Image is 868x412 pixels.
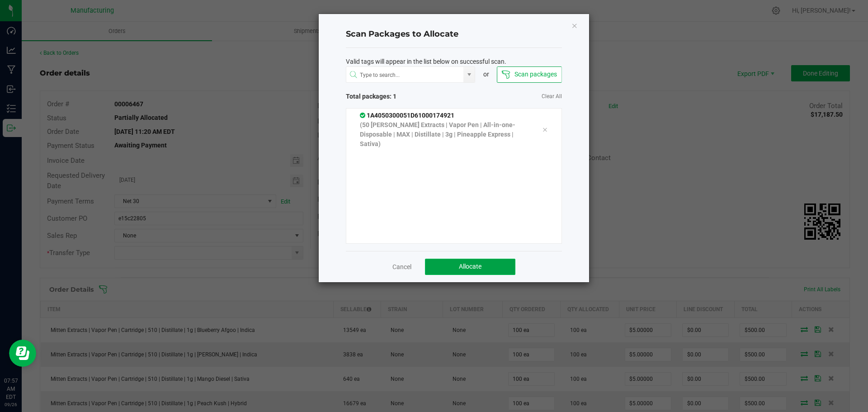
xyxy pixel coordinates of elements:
[346,57,506,66] span: Valid tags will appear in the list below on successful scan.
[360,120,529,149] p: (50 [PERSON_NAME] Extracts | Vapor Pen | All-in-one-Disposable | MAX | Distillate | 3g | Pineappl...
[497,66,561,83] button: Scan packages
[360,112,454,119] span: 1A4050300051D61000174921
[9,340,36,367] iframe: Resource center
[535,124,554,135] div: Remove tag
[360,112,367,119] span: In Sync
[475,70,497,79] div: or
[459,263,481,270] span: Allocate
[571,20,578,31] button: Close
[346,67,464,83] input: NO DATA FOUND
[425,259,515,275] button: Allocate
[542,93,562,100] a: Clear All
[346,92,454,101] span: Total packages: 1
[346,28,562,40] h4: Scan Packages to Allocate
[392,262,411,271] a: Cancel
